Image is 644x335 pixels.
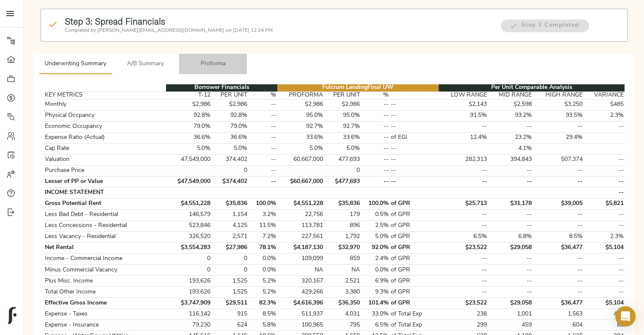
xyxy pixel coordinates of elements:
td: 1,563 [533,309,584,320]
td: 9.3% [361,287,390,298]
td: Cap Rate [44,143,166,154]
span: A/B Summary [116,59,174,69]
td: 7.2% [248,231,277,242]
td: -- [248,110,277,121]
td: 3,380 [324,287,361,298]
td: 326,520 [166,231,211,242]
td: 193,626 [166,276,211,287]
td: 100,965 [277,320,324,331]
td: $2,143 [439,99,488,110]
td: 511,937 [277,309,324,320]
td: 11.5% [248,220,277,231]
td: of GPR [390,298,439,309]
td: 5.0% [166,143,211,154]
td: of GPR [390,287,439,298]
td: Expense Ratio (Actual) [44,132,166,143]
td: 3.2% [248,209,277,220]
td: -- [248,121,277,132]
td: -- [439,165,488,176]
td: Total Other Income [44,287,166,298]
td: 179 [324,209,361,220]
td: 109,099 [277,253,324,264]
td: -- [488,265,533,276]
td: 795 [324,320,361,331]
td: $39,005 [533,198,584,209]
td: 95.0% [277,110,324,121]
td: 93.2% [488,110,533,121]
td: Gross Potential Rent [44,198,166,209]
th: HIGH RANGE [533,91,584,99]
td: 0.0% [361,265,390,276]
td: of Total Exp [390,320,439,331]
th: % [248,91,277,99]
div: Open Intercom Messenger [615,306,636,327]
td: Income - Commercial Income [44,253,166,264]
td: Minus Commercial Vacancy [44,265,166,276]
td: Physical Occpancy [44,110,166,121]
td: -- [390,165,439,176]
img: logo [8,307,17,324]
td: -- [361,121,390,132]
td: 4.1% [488,143,533,154]
td: -- [533,176,584,187]
td: -- [583,176,625,187]
td: Less Vacancy - Residential [44,231,166,242]
td: -- [488,165,533,176]
td: Less Concessions - Residential [44,220,166,231]
td: 1,792 [324,231,361,242]
td: 92.7% [277,121,324,132]
td: -- [583,187,625,198]
td: -- [488,220,533,231]
td: 5.2% [248,276,277,287]
th: LOW RANGE [439,91,488,99]
td: 60,667,000 [277,154,324,165]
td: -- [439,176,488,187]
th: VARIANCE [583,91,625,99]
td: 0 [166,265,211,276]
td: $3,250 [533,99,584,110]
td: 92.0% [361,242,390,253]
td: -- [248,99,277,110]
td: 33.6% [277,132,324,143]
td: -- [361,176,390,187]
td: $25,713 [439,198,488,209]
td: $3,747,909 [166,298,211,309]
td: $2,986 [211,99,248,110]
td: 624 [211,320,248,331]
td: $5,821 [583,198,625,209]
td: $2,986 [166,99,211,110]
td: 523,846 [166,220,211,231]
td: -- [488,253,533,264]
td: 78.1% [248,242,277,253]
td: 6.5% [361,320,390,331]
td: 36.6% [166,132,211,143]
td: NA [277,265,324,276]
td: 238 [439,309,488,320]
td: $4,551,228 [277,198,324,209]
td: of EGI [390,132,439,143]
td: -- [390,176,439,187]
td: $5,104 [583,242,625,253]
td: 5.0% [277,143,324,154]
td: $31,178 [488,198,533,209]
td: -- [488,209,533,220]
td: -- [583,209,625,220]
td: -- [248,154,277,165]
td: 507,374 [533,154,584,165]
td: -- [248,132,277,143]
span: Underwriting Summary [44,59,106,69]
td: $36,477 [533,298,584,309]
td: 100.0% [361,198,390,209]
td: Expense - Taxes [44,309,166,320]
td: $2,986 [324,99,361,110]
td: of GPR [390,276,439,287]
th: Borrower Financials [166,84,277,92]
td: 6.8% [488,231,533,242]
td: -- [361,132,390,143]
td: 2.5% [361,220,390,231]
td: Economic Occupancy [44,121,166,132]
th: KEY METRICS [44,91,166,99]
td: 89 [583,320,625,331]
td: -- [583,165,625,176]
td: -- [488,121,533,132]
